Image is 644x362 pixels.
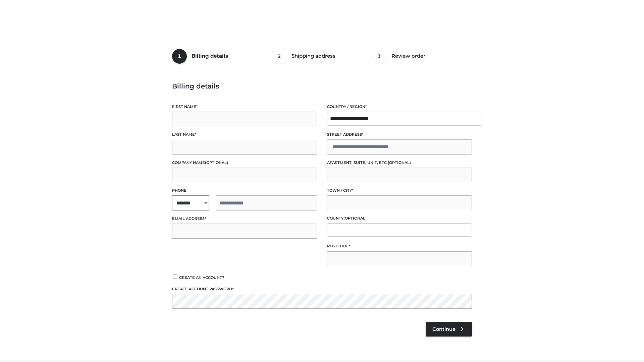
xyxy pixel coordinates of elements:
span: 1 [172,49,187,64]
label: Country / Region [327,104,472,110]
span: 3 [372,49,387,64]
label: Email address [172,216,317,222]
label: Town / City [327,187,472,194]
span: Continue [432,326,455,332]
h3: Billing details [172,82,472,90]
span: Create an account? [179,275,224,280]
input: Create an account? [172,275,178,279]
span: 2 [272,49,287,64]
span: (optional) [388,160,411,165]
span: Review order [391,53,425,59]
span: Shipping address [291,53,335,59]
label: Phone [172,187,317,194]
a: Continue [426,322,472,337]
label: First name [172,104,317,110]
label: Street address [327,131,472,138]
span: (optional) [205,160,228,165]
span: (optional) [343,216,367,221]
label: County [327,215,472,222]
label: Postcode [327,243,472,249]
label: Create account password [172,286,472,292]
label: Last name [172,131,317,138]
label: Company name [172,160,317,166]
span: Billing details [192,53,228,59]
label: Apartment, suite, unit, etc. [327,160,472,166]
